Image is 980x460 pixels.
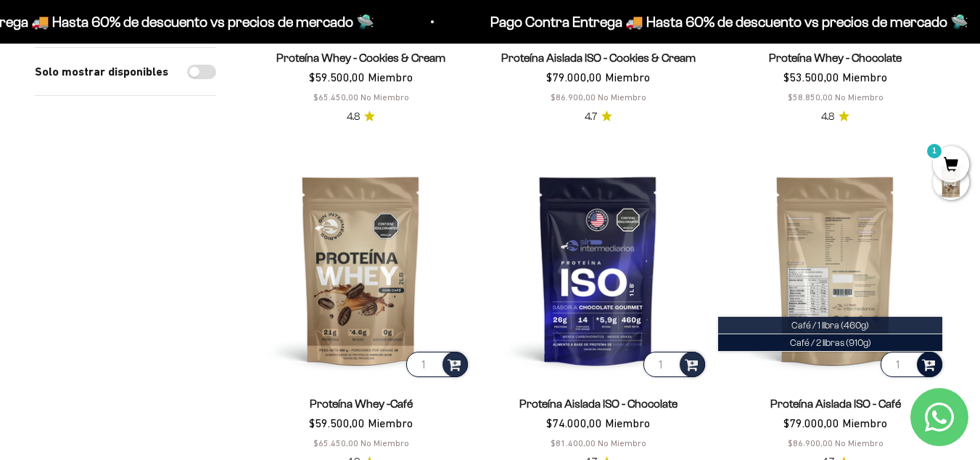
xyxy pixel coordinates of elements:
span: $59.500,00 [309,416,365,429]
a: Proteína Aislada ISO - Chocolate [519,398,678,410]
span: No Miembro [598,92,646,102]
a: Proteína Whey - Chocolate [769,52,902,64]
span: Miembro [605,416,650,429]
span: Miembro [368,416,413,429]
span: $81.400,00 [551,438,596,448]
span: No Miembro [835,92,884,102]
span: Miembro [368,70,413,84]
span: $86.900,00 [788,438,833,448]
span: Miembro [605,70,650,84]
span: $74.000,00 [546,416,602,429]
span: $65.450,00 [313,92,358,102]
a: Proteína Aislada ISO - Cookies & Cream [501,52,696,64]
span: 4.7 [585,109,597,125]
span: Café / 1 libra (460g) [791,320,869,331]
span: 4.8 [821,109,834,125]
img: Proteína Aislada ISO - Café [725,160,945,380]
a: Proteína Whey - Cookies & Cream [276,52,445,64]
span: No Miembro [361,92,409,102]
span: $53.500,00 [783,70,839,84]
a: Proteína Whey -Café [310,398,413,410]
span: $59.500,00 [309,70,365,84]
span: $79.000,00 [546,70,602,84]
a: 4.84.8 de 5.0 estrellas [347,109,375,125]
mark: 1 [926,142,943,160]
a: Proteína Aislada ISO - Café [770,398,901,410]
a: 1 [933,158,969,174]
span: $79.000,00 [783,416,839,429]
span: Miembro [842,70,887,84]
span: No Miembro [598,438,646,448]
label: Solo mostrar disponibles [35,62,168,81]
span: 4.8 [347,109,360,125]
span: No Miembro [835,438,884,448]
a: 4.74.7 de 5.0 estrellas [585,109,612,125]
p: Pago Contra Entrega 🚚 Hasta 60% de descuento vs precios de mercado 🛸 [484,10,962,33]
span: No Miembro [361,438,409,448]
span: $86.900,00 [551,92,596,102]
a: 4.84.8 de 5.0 estrellas [821,109,849,125]
span: Miembro [842,416,887,429]
span: $58.850,00 [788,92,833,102]
span: $65.450,00 [313,438,358,448]
span: Café / 2 libras (910g) [790,337,871,348]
